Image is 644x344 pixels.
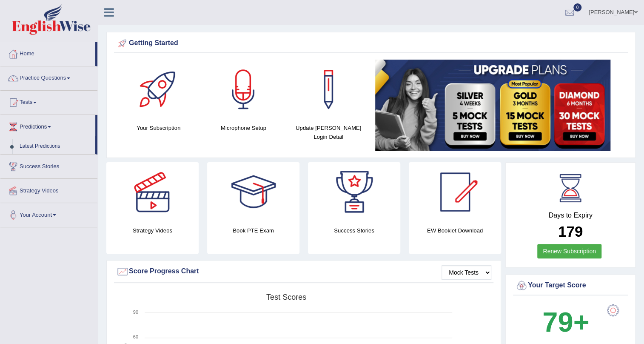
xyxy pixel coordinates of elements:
b: 79+ [542,307,589,338]
text: 90 [133,310,138,315]
a: Practice Questions [0,66,97,88]
a: Success Stories [0,155,97,176]
a: Your Account [0,203,97,224]
a: Strategy Videos [0,179,97,200]
img: small5.jpg [375,60,610,151]
h4: EW Booklet Download [409,226,501,235]
h4: Microphone Setup [205,123,282,132]
b: 179 [558,223,583,240]
span: 0 [573,3,582,11]
div: Score Progress Chart [116,265,491,278]
div: Getting Started [116,37,626,50]
h4: Update [PERSON_NAME] Login Detail [290,123,367,141]
h4: Days to Expiry [515,212,626,219]
h4: Success Stories [308,226,400,235]
h4: Strategy Videos [106,226,199,235]
a: Predictions [0,115,95,136]
a: Tests [0,91,97,112]
text: 60 [133,334,138,339]
tspan: Test scores [266,293,306,301]
a: Latest Predictions [16,139,95,154]
a: Home [0,42,95,63]
div: Your Target Score [515,279,626,292]
h4: Your Subscription [120,123,197,132]
a: Renew Subscription [537,244,601,258]
h4: Book PTE Exam [207,226,299,235]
